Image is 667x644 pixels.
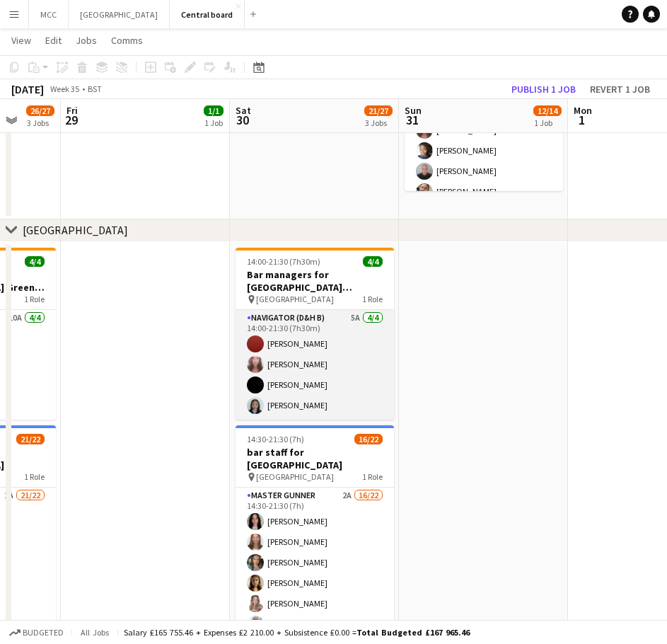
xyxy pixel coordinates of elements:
[47,84,82,94] span: Week 35
[506,80,581,98] button: Publish 1 job
[11,82,44,96] div: [DATE]
[16,434,45,444] span: 21/22
[256,471,334,482] span: [GEOGRAPHIC_DATA]
[236,310,394,420] app-card-role: Navigator (D&H B)5A4/414:00-21:30 (7h30m)[PERSON_NAME][PERSON_NAME][PERSON_NAME][PERSON_NAME]
[236,104,251,117] span: Sat
[6,31,37,50] a: View
[354,434,383,444] span: 16/22
[105,31,149,50] a: Comms
[256,294,334,304] span: [GEOGRAPHIC_DATA]
[356,627,470,638] span: Total Budgeted £167 965.46
[363,256,383,267] span: 4/4
[69,1,170,28] button: [GEOGRAPHIC_DATA]
[534,117,561,128] div: 1 Job
[584,80,656,98] button: Revert 1 job
[25,256,45,267] span: 4/4
[24,294,45,304] span: 1 Role
[362,471,383,482] span: 1 Role
[402,112,422,128] span: 31
[27,117,54,128] div: 3 Jobs
[76,34,97,47] span: Jobs
[247,256,320,267] span: 14:00-21:30 (7h30m)
[204,117,223,128] div: 1 Job
[64,112,78,128] span: 29
[236,248,394,420] app-job-card: 14:00-21:30 (7h30m)4/4Bar managers for [GEOGRAPHIC_DATA] [PERSON_NAME] [GEOGRAPHIC_DATA]1 RoleNav...
[574,104,592,117] span: Mon
[40,31,67,50] a: Edit
[247,434,304,444] span: 14:30-21:30 (7h)
[70,31,103,50] a: Jobs
[78,627,112,638] span: All jobs
[23,628,64,638] span: Budgeted
[111,34,143,47] span: Comms
[364,105,393,116] span: 21/27
[11,34,31,47] span: View
[23,223,128,237] div: [GEOGRAPHIC_DATA]
[362,294,383,304] span: 1 Role
[7,625,66,640] button: Budgeted
[29,1,69,28] button: MCC
[170,1,245,28] button: Central board
[26,105,54,116] span: 26/27
[236,268,394,294] h3: Bar managers for [GEOGRAPHIC_DATA] [PERSON_NAME]
[365,117,392,128] div: 3 Jobs
[233,112,251,128] span: 30
[24,471,45,482] span: 1 Role
[236,425,394,635] app-job-card: 14:30-21:30 (7h)16/22bar staff for [GEOGRAPHIC_DATA] [GEOGRAPHIC_DATA]1 RoleMaster Gunner2A16/221...
[88,84,102,94] div: BST
[204,105,224,116] span: 1/1
[405,104,422,117] span: Sun
[572,112,592,128] span: 1
[45,34,62,47] span: Edit
[66,104,78,117] span: Fri
[533,105,562,116] span: 12/14
[124,627,470,638] div: Salary £165 755.46 + Expenses £2 210.00 + Subsistence £0.00 =
[236,446,394,471] h3: bar staff for [GEOGRAPHIC_DATA]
